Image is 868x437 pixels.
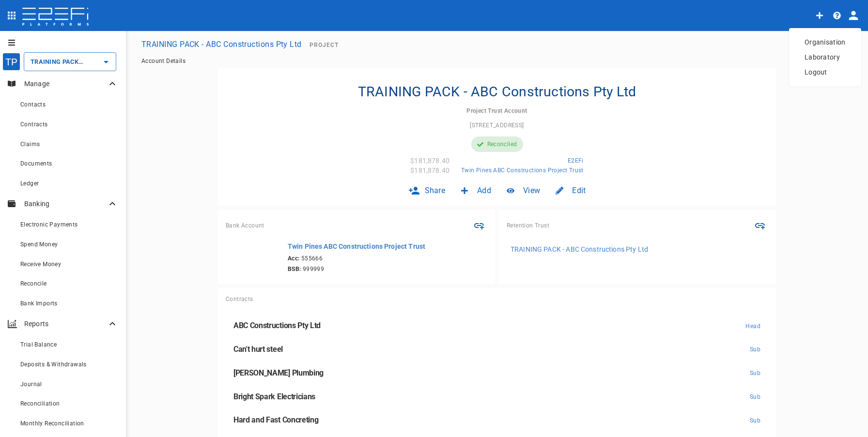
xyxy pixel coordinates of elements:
[797,50,853,65] div: Laboratory
[805,52,846,63] span: Laboratory
[805,37,846,48] span: Organisation
[797,35,853,50] a: Organisation
[805,67,846,78] span: Logout
[797,65,853,80] div: Logout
